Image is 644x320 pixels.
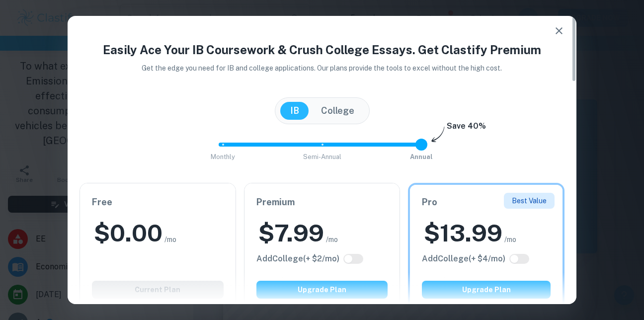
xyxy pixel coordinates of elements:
[431,126,445,143] img: subscription-arrow.svg
[422,195,551,209] h6: Pro
[326,234,338,245] span: /mo
[92,195,224,209] h6: Free
[424,217,502,249] h2: $ 13.99
[512,195,547,206] p: Best Value
[94,217,162,249] h2: $ 0.00
[164,234,176,245] span: /mo
[256,195,388,209] h6: Premium
[256,253,339,265] h6: Click to see all the additional College features.
[211,153,235,160] span: Monthly
[410,153,433,160] span: Annual
[422,253,505,265] h6: Click to see all the additional College features.
[311,102,364,120] button: College
[504,234,516,245] span: /mo
[303,153,341,160] span: Semi-Annual
[280,102,309,120] button: IB
[80,41,564,59] h4: Easily Ace Your IB Coursework & Crush College Essays. Get Clastify Premium
[128,63,516,74] p: Get the edge you need for IB and college applications. Our plans provide the tools to excel witho...
[447,120,486,137] h6: Save 40%
[258,217,324,249] h2: $ 7.99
